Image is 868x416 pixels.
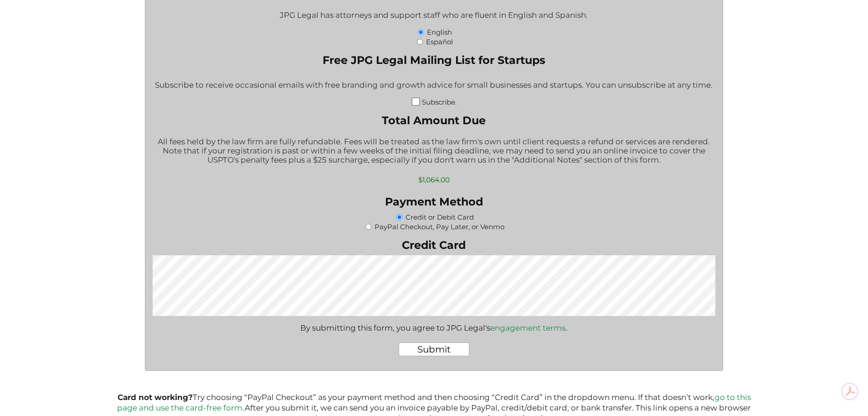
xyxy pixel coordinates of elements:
label: Credit Card [152,238,716,252]
label: Subscribe. [422,98,457,106]
label: Español [426,37,453,46]
div: Subscribe to receive occasional emails with free branding and growth advice for small businesses ... [152,74,716,97]
div: JPG Legal has attorneys and support staff who are fluent in English and Spanish. [152,5,716,27]
input: Submit [399,342,469,356]
legend: Free JPG Legal Mailing List for Startups [323,53,545,67]
div: By submitting this form, you agree to JPG Legal's . [300,323,567,332]
label: PayPal Checkout, Pay Later, or Venmo [375,222,504,231]
div: All fees held by the law firm are fully refundable. Fees will be treated as the law firm's own un... [152,131,716,172]
legend: Payment Method [385,195,483,208]
label: Credit or Debit Card [406,213,474,221]
label: Total Amount Due [152,114,716,127]
label: English [427,28,452,37]
a: engagement terms [490,323,565,332]
b: Card not working? [118,393,193,402]
a: go to this page and use the card-free form. [117,393,751,412]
